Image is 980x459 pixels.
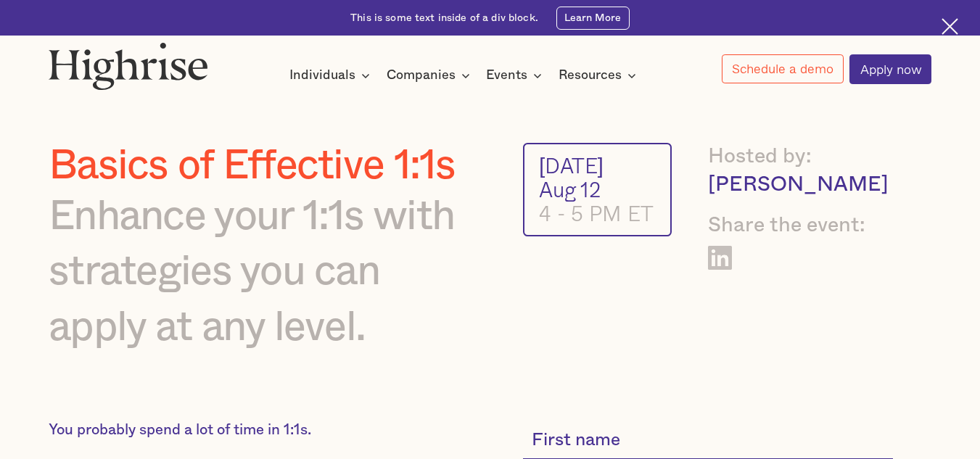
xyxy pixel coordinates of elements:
div: Resources [559,67,622,84]
div: Aug [539,178,577,202]
a: Learn More [556,7,630,30]
div: Events [486,67,546,84]
div: [DATE] [539,154,655,178]
div: Individuals [289,67,374,84]
p: You probably spend a lot of time in 1:1s. [49,421,416,439]
div: This is some text inside of a div block. [350,11,538,25]
div: Companies [387,67,474,84]
a: Schedule a demo [722,54,844,83]
div: [PERSON_NAME] [708,171,893,199]
img: Highrise logo [49,42,208,90]
div: Share the event: [708,212,893,239]
h1: Basics of Effective 1:1s [49,143,484,189]
img: Cross icon [942,18,958,35]
div: Individuals [289,67,355,84]
div: Enhance your 1:1s with strategies you can apply at any level. [49,189,484,356]
div: Companies [387,67,456,84]
div: 4 - 5 PM ET [539,202,655,226]
div: Hosted by: [708,143,893,170]
a: Share on LinkedIn [708,246,732,270]
div: 12 [580,178,601,202]
div: Resources [559,67,641,84]
div: Events [486,67,527,84]
a: Apply now [849,54,931,84]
